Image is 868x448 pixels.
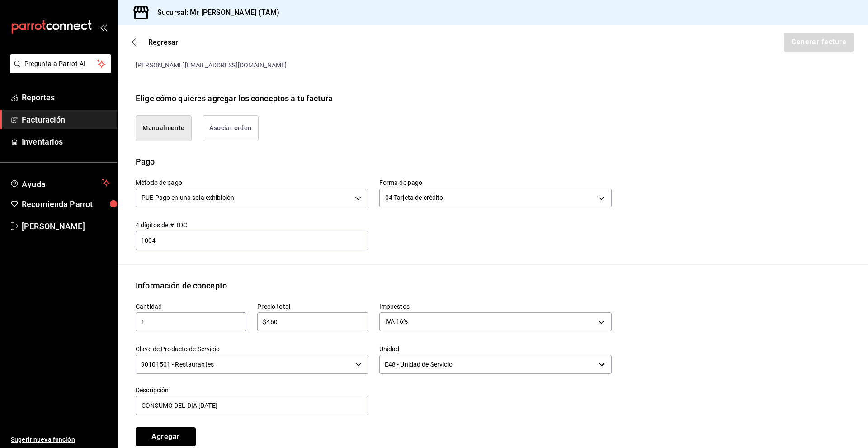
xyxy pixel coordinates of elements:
[142,193,234,202] span: PUE Pago en una sola exhibición
[136,115,192,141] button: Manualmente
[150,7,279,18] h3: Sucursal: Mr [PERSON_NAME] (TAM)
[24,59,97,69] span: Pregunta a Parrot AI
[379,345,612,352] label: Unidad
[136,156,155,168] div: Pago
[6,66,111,75] a: Pregunta a Parrot AI
[136,345,368,352] label: Clave de Producto de Servicio
[11,435,110,444] span: Sugerir nueva función
[136,222,368,228] label: 4 dígitos de # TDC
[136,387,368,393] label: Descripción
[379,303,612,309] label: Impuestos
[136,355,351,374] input: Elige una opción
[136,427,196,446] button: Agregar
[257,303,368,309] label: Precio total
[385,317,408,326] span: IVA 16%
[257,316,368,327] input: $0.00
[385,193,443,202] span: 04 Tarjeta de crédito
[379,179,612,185] label: Forma de pago
[136,279,227,292] div: Información de concepto
[148,38,178,47] span: Regresar
[136,179,368,185] label: Método de pago
[136,396,368,415] input: 250 caracteres
[136,92,333,104] div: Elige cómo quieres agregar los conceptos a tu factura
[379,355,595,374] input: Elige una opción
[22,220,110,232] span: [PERSON_NAME]
[136,303,246,309] label: Cantidad
[22,177,98,188] span: Ayuda
[99,24,107,31] button: open_drawer_menu
[132,38,178,47] button: Regresar
[203,115,259,141] button: Asociar orden
[22,113,110,126] span: Facturación
[22,136,110,148] span: Inventarios
[10,54,111,73] button: Pregunta a Parrot AI
[22,91,110,104] span: Reportes
[136,61,612,70] div: [PERSON_NAME][EMAIL_ADDRESS][DOMAIN_NAME]
[22,198,110,210] span: Recomienda Parrot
